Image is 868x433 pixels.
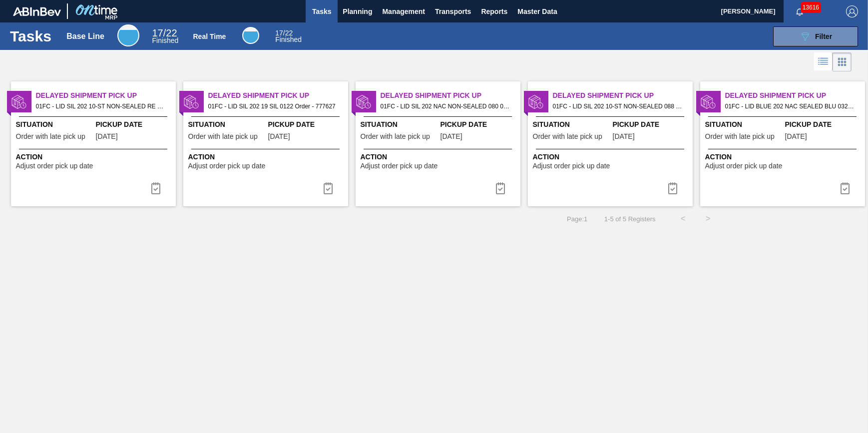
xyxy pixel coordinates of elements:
[96,119,173,130] span: Pickup Date
[275,29,283,37] span: 17
[36,90,176,101] span: Delayed Shipment Pick Up
[193,32,226,40] div: Real Time
[275,30,302,43] div: Real Time
[208,101,340,112] span: 01FC - LID SIL 202 19 SIL 0122 Order - 777627
[705,119,783,130] span: Situation
[16,162,93,170] span: Adjust order pick up date
[613,133,635,140] span: 09/03/2025
[361,119,438,130] span: Situation
[361,162,438,170] span: Adjust order pick up date
[316,178,340,198] div: Complete task: 6889534
[701,94,716,109] img: status
[311,5,333,17] span: Tasks
[801,2,821,13] span: 13616
[661,178,685,198] button: icon-task complete
[144,178,168,198] div: Complete task: 6889533
[16,133,85,140] span: Order with late pick up
[553,101,685,112] span: 01FC - LID SIL 202 10-ST NON-SEALED 088 0824 SI Order - 777629
[567,215,587,223] span: Page : 1
[275,29,293,37] span: / 22
[705,152,863,162] span: Action
[316,178,340,198] button: icon-task complete
[343,5,372,17] span: Planning
[661,178,685,198] div: Complete task: 6889536
[188,162,266,170] span: Adjust order pick up date
[533,119,610,130] span: Situation
[144,178,168,198] button: icon-task complete
[517,5,557,17] span: Master Data
[208,90,348,101] span: Delayed Shipment Pick Up
[188,152,346,162] span: Action
[833,178,857,198] div: Complete task: 6889537
[96,133,118,140] span: 09/03/2025
[533,152,690,162] span: Action
[188,133,258,140] span: Order with late pick up
[553,90,693,101] span: Delayed Shipment Pick Up
[696,206,721,231] button: >
[381,101,512,112] span: 01FC - LID SIL 202 NAC NON-SEALED 080 0215 RED Order - 777628
[381,90,520,101] span: Delayed Shipment Pick Up
[533,162,610,170] span: Adjust order pick up date
[784,4,816,18] button: Notifications
[361,133,430,140] span: Order with late pick up
[533,133,602,140] span: Order with late pick up
[435,5,471,17] span: Transports
[839,182,851,194] img: icon-task complete
[613,119,690,130] span: Pickup Date
[242,27,259,44] div: Real Time
[671,206,696,231] button: <
[440,119,518,130] span: Pickup Date
[36,101,168,112] span: 01FC - LID SIL 202 10-ST NON-SEALED RE Order - 777626
[322,182,334,194] img: icon-task complete
[16,119,93,130] span: Situation
[268,119,346,130] span: Pickup Date
[488,178,512,198] div: Complete task: 6889535
[66,32,104,41] div: Base Line
[667,182,679,194] img: icon-task complete
[152,27,177,38] span: / 22
[494,182,506,194] img: icon-task complete
[184,94,199,109] img: status
[440,133,462,140] span: 09/03/2025
[814,52,833,71] div: List Vision
[833,52,852,71] div: Card Vision
[488,178,512,198] button: icon-task complete
[528,94,543,109] img: status
[10,30,52,42] h1: Tasks
[815,32,832,40] span: Filter
[725,101,857,112] span: 01FC - LID BLUE 202 NAC SEALED BLU 0322 Order - 777630
[150,182,162,194] img: icon-task complete
[268,133,290,140] span: 09/03/2025
[188,119,266,130] span: Situation
[705,162,783,170] span: Adjust order pick up date
[785,133,807,140] span: 09/03/2025
[833,178,857,198] button: icon-task complete
[773,26,858,46] button: Filter
[725,90,865,101] span: Delayed Shipment Pick Up
[16,152,173,162] span: Action
[117,24,139,46] div: Base Line
[152,29,178,44] div: Base Line
[356,94,371,109] img: status
[602,215,655,223] span: 1 - 5 of 5 Registers
[13,7,61,16] img: TNhmsLtSVTkK8tSr43FrP2fwEKptu5GPRR3wAAAABJRU5ErkJggg==
[785,119,863,130] span: Pickup Date
[481,5,507,17] span: Reports
[705,133,775,140] span: Order with late pick up
[846,5,858,17] img: Logout
[152,36,178,44] span: Finished
[152,27,163,38] span: 17
[382,5,425,17] span: Management
[275,35,302,43] span: Finished
[361,152,518,162] span: Action
[11,94,26,109] img: status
